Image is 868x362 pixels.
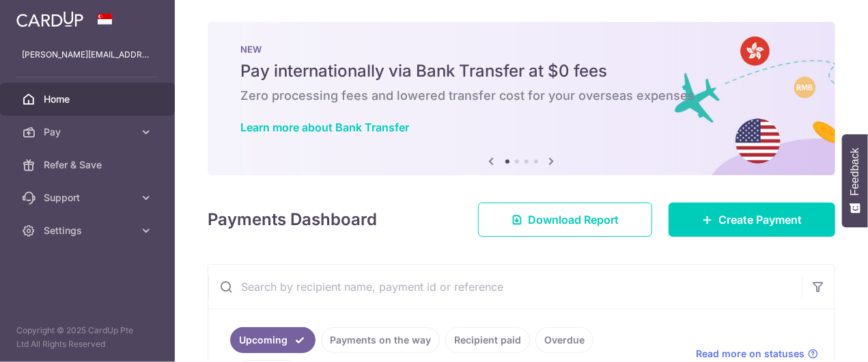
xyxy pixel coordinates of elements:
button: Feedback - Show survey [842,134,868,227]
span: Create Payment [718,211,802,228]
a: Recipient paid [445,327,530,353]
a: Create Payment [669,203,835,237]
span: Refer & Save [44,158,134,172]
span: Settings [44,224,134,237]
a: Download Report [478,203,652,237]
a: Read more on statuses [696,347,818,361]
img: CardUp [16,11,83,27]
a: Upcoming [230,327,316,353]
span: Home [44,92,134,106]
input: Search by recipient name, payment id or reference [208,265,802,309]
span: Download Report [528,211,619,228]
span: Support [44,191,134,205]
a: Payments on the way [321,327,440,353]
h5: Pay internationally via Bank Transfer at $0 fees [240,60,802,82]
img: Bank transfer banner [208,22,835,175]
span: Pay [44,125,134,139]
a: Learn more about Bank Transfer [240,120,409,134]
p: [PERSON_NAME][EMAIL_ADDRESS][DOMAIN_NAME] [22,48,153,62]
h6: Zero processing fees and lowered transfer cost for your overseas expenses [240,88,802,104]
span: Feedback [849,148,861,196]
p: NEW [240,44,802,55]
a: Overdue [535,327,593,353]
h4: Payments Dashboard [208,207,377,232]
span: Read more on statuses [696,347,804,361]
span: Help [34,10,62,22]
